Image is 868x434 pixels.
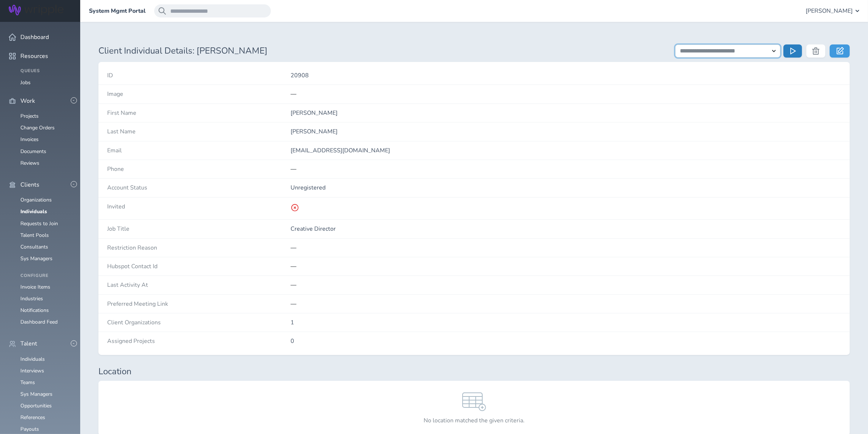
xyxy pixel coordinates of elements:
a: Projects [20,113,39,120]
div: — [291,245,841,251]
a: Teams [20,379,35,386]
h1: Client Individual Details: [PERSON_NAME] [98,46,666,56]
h4: Job Title [107,226,291,232]
a: Invoice Items [20,284,50,290]
h4: Configure [20,273,71,278]
button: Delete [806,44,825,58]
img: Wripple [9,5,63,15]
a: Organizations [20,196,52,203]
h4: Image [107,91,291,97]
span: Talent [20,340,37,347]
a: Opportunities [20,402,52,409]
p: [PERSON_NAME] [291,110,841,116]
a: Reviews [20,160,39,167]
h4: Restriction Reason [107,245,291,251]
p: 0 [291,338,841,344]
p: [EMAIL_ADDRESS][DOMAIN_NAME] [291,147,841,154]
h4: Invited [107,203,291,210]
a: Notifications [20,307,49,314]
a: Edit [830,44,850,58]
a: Industries [20,295,43,302]
div: — [291,301,841,307]
a: Invoices [20,136,39,143]
h3: No location matched the given criteria. [424,417,525,424]
span: — [291,90,296,98]
h4: Last Name [107,128,291,135]
a: Talent Pools [20,232,49,239]
p: 1 [291,319,841,326]
a: Individuals [20,208,47,215]
span: [PERSON_NAME] [806,8,853,14]
h4: Queues [20,69,71,74]
h1: Location [98,367,850,377]
span: Resources [20,53,48,59]
a: Requests to Join [20,220,58,227]
span: Clients [20,181,39,188]
span: Work [20,98,35,104]
h4: Email [107,147,291,154]
p: — [291,166,841,172]
h4: Hubspot Contact Id [107,263,291,270]
button: - [71,340,77,347]
h4: Assigned Projects [107,338,291,344]
p: — [291,282,841,288]
p: [PERSON_NAME] [291,128,841,135]
h4: Preferred Meeting Link [107,301,291,307]
a: Sys Managers [20,255,52,262]
a: Dashboard Feed [20,318,58,325]
a: Change Orders [20,124,55,131]
a: Interviews [20,367,44,374]
a: Jobs [20,79,31,86]
h4: Client Organizations [107,319,291,326]
a: Documents [20,148,46,155]
p: Unregistered [291,184,841,191]
button: - [71,97,77,103]
h4: ID [107,72,291,79]
button: [PERSON_NAME] [806,4,859,17]
p: 20908 [291,72,841,79]
h4: First Name [107,110,291,116]
button: - [71,181,77,187]
p: — [291,263,841,270]
a: System Mgmt Portal [89,8,145,14]
span: Dashboard [20,34,49,40]
h4: Phone [107,166,291,172]
h4: Last Activity At [107,282,291,288]
p: Creative Director [291,226,841,232]
a: Individuals [20,356,45,363]
a: References [20,414,45,421]
a: Sys Managers [20,391,52,398]
a: Consultants [20,243,48,250]
button: Run Action [783,44,802,58]
a: Payouts [20,426,39,433]
h4: Account Status [107,184,291,191]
